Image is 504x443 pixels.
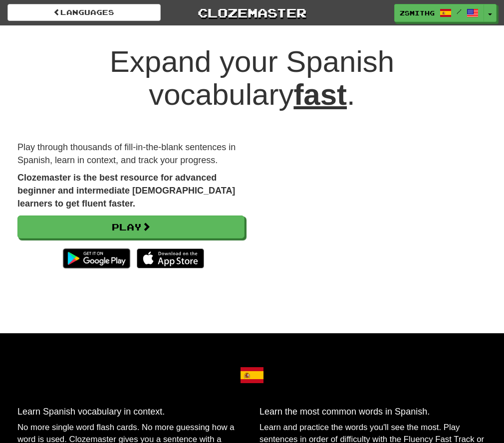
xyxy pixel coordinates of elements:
img: Download_on_the_App_Store_Badge_US-UK_135x40-25178aeef6eb6b83b96f5f2d004eda3bffbb37122de64afbaef7... [137,248,204,268]
a: Play [17,216,245,238]
strong: Clozemaster is the best resource for advanced beginner and intermediate [DEMOGRAPHIC_DATA] learne... [17,173,235,208]
img: Get it on Google Play [58,243,135,273]
a: Languages [7,4,161,21]
u: fast [293,78,347,111]
h3: Learn Spanish vocabulary in context. [17,407,245,417]
h1: Expand your Spanish vocabulary . [17,45,487,111]
a: Clozemaster [176,4,329,21]
a: zsmithg / [394,4,484,22]
span: zsmithg [400,8,435,17]
h3: Learn the most common words in Spanish. [259,407,487,417]
span: / [457,8,462,15]
p: Play through thousands of fill-in-the-blank sentences in Spanish, learn in context, and track you... [17,141,245,167]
